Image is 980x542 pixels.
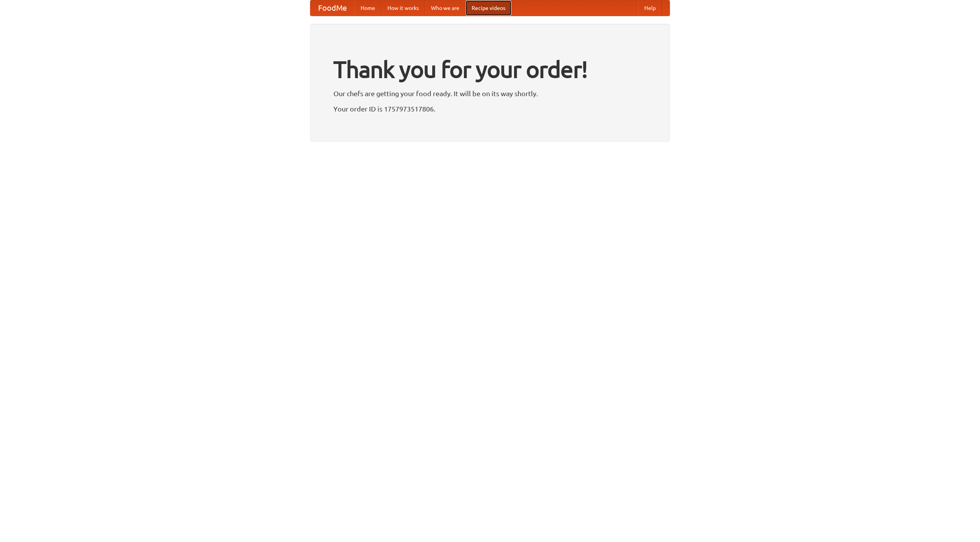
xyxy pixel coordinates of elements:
a: Recipe videos [465,0,511,16]
h1: Thank you for your order! [333,51,647,88]
a: Home [354,0,381,16]
a: FoodMe [310,0,354,16]
a: How it works [381,0,425,16]
p: Your order ID is 1757973517806. [333,103,647,115]
a: Help [638,0,662,16]
a: Who we are [425,0,465,16]
p: Our chefs are getting your food ready. It will be on its way shortly. [333,88,647,99]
